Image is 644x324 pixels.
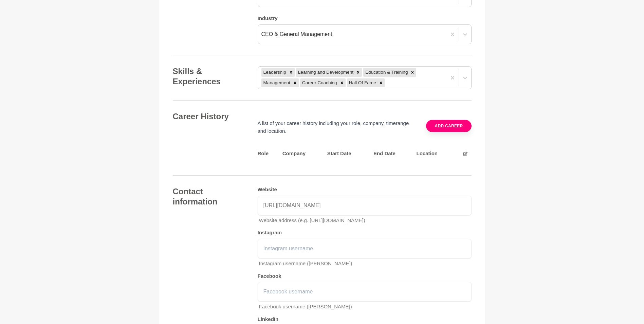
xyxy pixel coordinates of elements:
[258,120,418,135] p: A list of your career history including your role, company, timerange and location.
[258,15,472,22] h5: Industry
[258,273,472,280] h5: Facebook
[173,66,244,87] h4: Skills & Experiences
[258,196,472,215] input: Website address (https://yourwebsite.com)
[261,68,287,77] div: Leadership
[173,111,244,122] h4: Career History
[261,30,332,38] div: CEO & General Management
[261,78,291,87] div: Management
[426,120,471,132] button: Add career
[296,68,354,77] div: Learning and Development
[282,150,323,157] h5: Company
[417,150,454,157] h5: Location
[258,316,472,323] h5: LinkedIn
[173,186,244,207] h4: Contact information
[258,230,472,236] h5: Instagram
[258,150,278,157] h5: Role
[259,217,472,224] p: Website address (e.g. [URL][DOMAIN_NAME])
[327,150,369,157] h5: Start Date
[363,68,409,77] div: Education & Training
[259,260,472,268] p: Instagram username ([PERSON_NAME])
[258,282,472,302] input: Facebook username
[347,78,377,87] div: Hall Of Fame
[300,78,338,87] div: Career Coaching
[373,150,412,157] h5: End Date
[259,303,472,311] p: Facebook username ([PERSON_NAME])
[258,239,472,258] input: Instagram username
[258,186,472,193] h5: Website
